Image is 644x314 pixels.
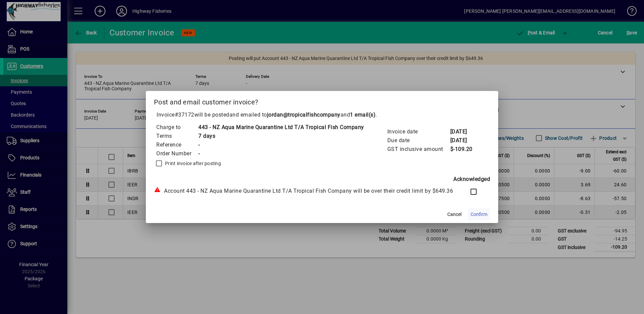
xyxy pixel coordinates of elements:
[450,136,477,145] td: [DATE]
[146,91,498,111] h2: Post and email customer invoice?
[450,127,477,136] td: [DATE]
[164,160,221,167] label: Print invoice after posting
[156,149,198,158] td: Order Number
[387,136,450,145] td: Due date
[387,127,450,136] td: Invoice date
[341,112,376,118] span: and
[447,211,461,218] span: Cancel
[471,211,487,218] span: Confirm
[156,140,198,149] td: Reference
[450,145,477,154] td: $-109.20
[198,132,364,140] td: 7 days
[198,149,364,158] td: -
[267,112,341,118] b: jordan@tropicalfishcompany
[154,111,490,119] p: Invoice will be posted .
[154,187,457,195] div: Account 443 - NZ Aqua Marine Quarantine Ltd T/A Tropical Fish Company will be over their credit l...
[156,123,198,132] td: Charge to
[175,112,194,118] span: #37172
[350,112,376,118] b: 1 email(s)
[387,145,450,154] td: GST inclusive amount
[154,175,490,183] div: Acknowledged
[156,132,198,140] td: Terms
[229,112,376,118] span: and emailed to
[468,208,490,220] button: Confirm
[444,208,465,220] button: Cancel
[198,140,364,149] td: -
[198,123,364,132] td: 443 - NZ Aqua Marine Quarantine Ltd T/A Tropical Fish Company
